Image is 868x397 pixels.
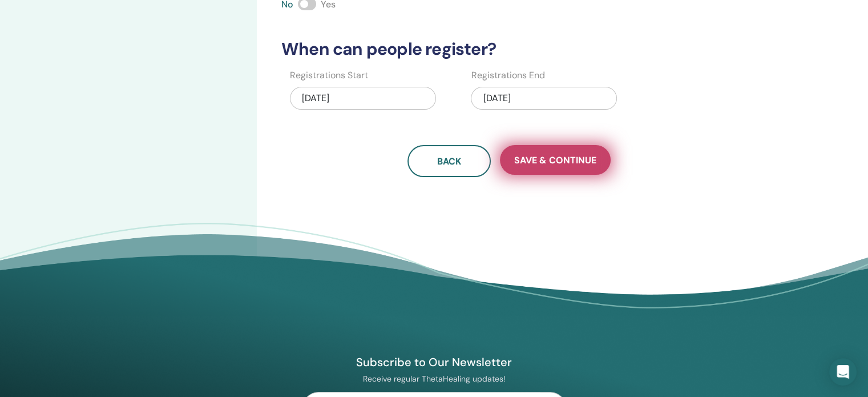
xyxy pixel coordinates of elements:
[471,87,617,110] div: [DATE]
[407,145,491,177] button: Back
[290,87,436,110] div: [DATE]
[302,374,566,384] p: Receive regular ThetaHealing updates!
[302,355,566,370] h4: Subscribe to Our Newsletter
[514,154,596,166] span: Save & Continue
[290,69,368,82] label: Registrations Start
[274,39,744,59] h3: When can people register?
[471,69,544,82] label: Registrations End
[437,155,461,167] span: Back
[829,358,857,386] div: Open Intercom Messenger
[500,145,611,175] button: Save & Continue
